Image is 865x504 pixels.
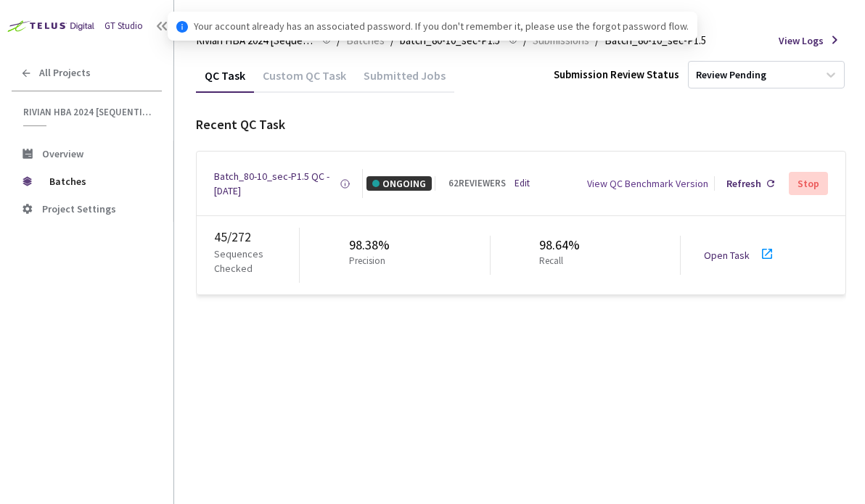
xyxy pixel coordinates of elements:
div: ONGOING [366,176,432,191]
div: Custom QC Task [254,68,355,93]
a: Batches [343,32,388,48]
div: Submission Review Status [554,67,679,82]
span: Overview [42,147,83,160]
div: 45 / 272 [214,228,299,247]
span: Your account already has an associated password. If you don't remember it, please use the forgot ... [194,18,689,34]
div: Review Pending [696,68,766,82]
div: View QC Benchmark Version [587,176,708,191]
div: Refresh [726,176,761,191]
div: 62 REVIEWERS [448,177,506,191]
div: Recent QC Task [196,115,846,134]
p: Sequences Checked [214,247,299,276]
span: Project Settings [42,202,116,215]
div: GT Studio [104,20,143,33]
a: Batch_80-10_sec-P1.5 QC - [DATE] [214,169,340,198]
div: QC Task [196,68,254,93]
span: info-circle [176,21,188,33]
a: Submissions [530,32,592,48]
span: Batches [49,167,149,196]
span: All Projects [39,67,91,79]
p: Precision [349,255,385,268]
div: 98.38% [349,236,391,255]
span: View Logs [779,33,824,48]
div: Stop [798,178,819,189]
div: Submitted Jobs [355,68,454,93]
a: Edit [515,177,530,191]
span: Rivian HBA 2024 [Sequential] [23,106,153,118]
div: 98.64% [539,236,580,255]
p: Recall [539,255,574,268]
a: Open Task [704,249,750,262]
